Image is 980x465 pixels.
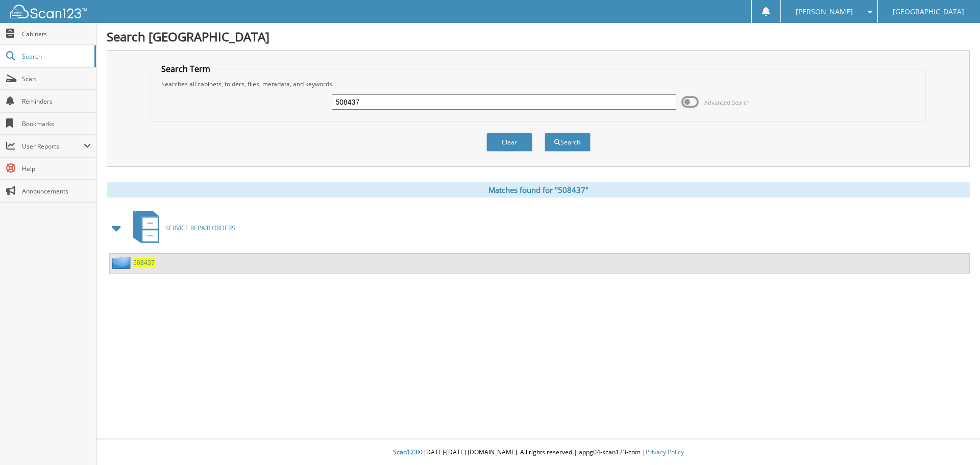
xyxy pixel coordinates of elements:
span: Reminders [22,97,91,106]
img: scan123-logo-white.svg [10,5,87,18]
span: Advanced Search [704,99,750,106]
div: Matches found for "508437" [107,182,970,198]
span: Scan [22,75,91,83]
span: SERVICE REPAIR ORDERS [165,224,235,232]
div: © [DATE]-[DATE] [DOMAIN_NAME]. All rights reserved | appg04-scan123-com | [96,440,980,465]
span: Announcements [22,187,91,195]
img: folder2.png [112,256,133,269]
a: 508437 [133,258,155,267]
div: Searches all cabinets, folders, files, metadata, and keywords [156,80,921,88]
span: Search [22,52,89,61]
span: Help [22,164,91,173]
span: Cabinets [22,30,91,38]
button: Search [545,133,591,152]
span: Bookmarks [22,119,91,128]
a: Privacy Policy [646,448,684,456]
span: User Reports [22,142,84,151]
h1: Search [GEOGRAPHIC_DATA] [107,28,970,45]
a: SERVICE REPAIR ORDERS [127,208,235,248]
span: Scan123 [393,448,418,456]
span: [PERSON_NAME] [796,9,853,15]
span: [GEOGRAPHIC_DATA] [893,9,964,15]
legend: Search Term [156,63,215,75]
button: Clear [486,133,532,152]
